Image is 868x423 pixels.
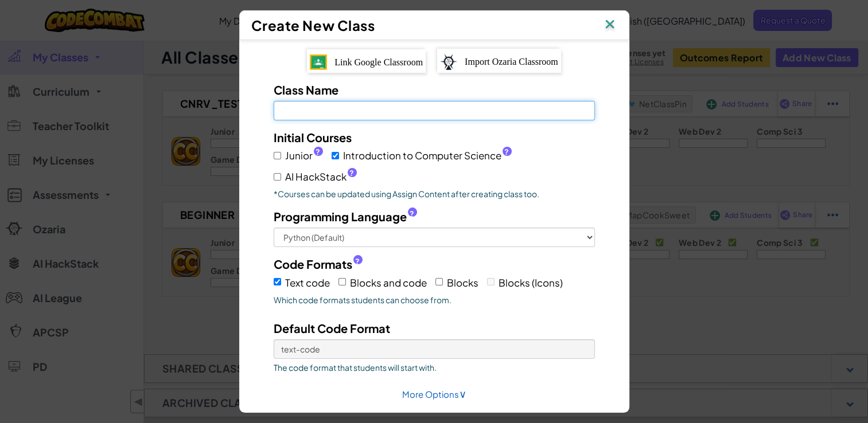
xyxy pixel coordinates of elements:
[334,57,423,67] span: Link Google Classroom
[465,57,558,66] span: Import Ozaria Classroom
[602,17,617,34] img: IconClose.svg
[487,278,495,285] input: Blocks (Icons)
[274,173,281,181] input: AI HackStack?
[251,17,375,34] span: Create New Class
[459,387,466,400] span: ∨
[274,294,595,305] span: Which code formats students can choose from.
[274,321,390,335] span: Default Code Format
[274,362,595,373] span: The code format that students will start with.
[285,276,330,289] span: Text code
[274,278,281,285] input: Text code
[310,54,327,69] img: IconGoogleClassroom.svg
[355,257,360,266] span: ?
[285,169,357,185] span: AI HackStack
[274,129,352,146] label: Initial Courses
[274,152,281,159] input: Junior?
[274,256,352,272] span: Code Formats
[349,169,354,178] span: ?
[316,147,320,156] span: ?
[435,278,443,285] input: Blocks
[338,278,346,285] input: Blocks and code
[402,389,466,399] a: More Options
[274,208,407,225] span: Programming Language
[504,147,509,156] span: ?
[410,209,414,218] span: ?
[447,276,478,289] span: Blocks
[440,54,457,70] img: ozaria-logo.png
[499,276,563,289] span: Blocks (Icons)
[285,147,323,164] span: Junior
[350,276,427,289] span: Blocks and code
[332,152,339,159] input: Introduction to Computer Science?
[343,147,512,164] span: Introduction to Computer Science
[274,83,338,97] span: Class Name
[274,188,595,199] p: *Courses can be updated using Assign Content after creating class too.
